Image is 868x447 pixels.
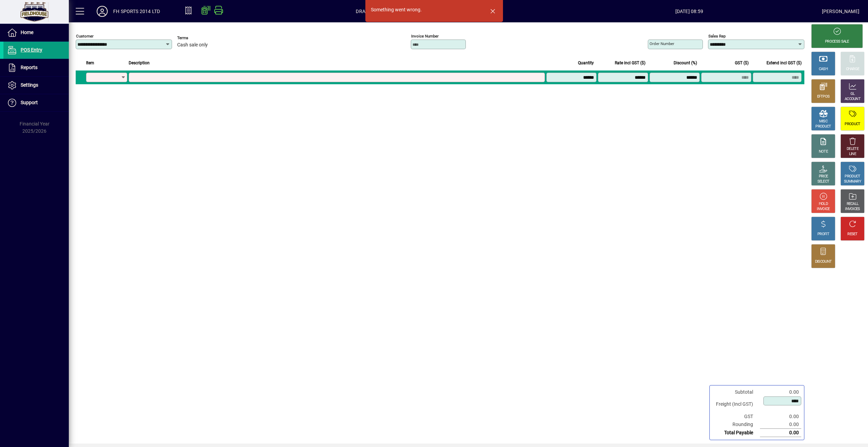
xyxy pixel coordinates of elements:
td: Total Payable [712,429,760,437]
span: Home [21,30,33,35]
div: INVOICE [817,207,829,212]
a: Reports [3,59,69,76]
div: SUMMARY [844,179,861,184]
span: Description [129,59,150,67]
div: PRODUCT [845,122,860,127]
div: INVOICES [845,207,860,212]
span: Quantity [578,59,594,67]
button: Profile [91,5,113,18]
div: RECALL [847,201,859,207]
span: Terms [177,36,218,40]
td: Freight (Incl GST) [712,396,760,413]
a: Home [3,24,69,41]
div: PROCESS SALE [825,39,849,44]
div: HOLD [819,201,828,207]
div: [PERSON_NAME] [822,6,859,17]
span: Discount (%) [674,59,697,67]
div: DISCOUNT [815,259,832,264]
span: POS Entry [21,47,42,53]
div: GL [850,91,855,97]
div: MISC [819,119,827,124]
span: [DATE] 08:59 [557,6,822,17]
a: Support [3,94,69,111]
td: 0.00 [760,388,801,396]
td: Rounding [712,421,760,429]
span: DRAWER1 [356,6,378,17]
div: PROFIT [817,232,829,237]
div: CHARGE [846,67,859,72]
div: EFTPOS [817,94,830,99]
td: 0.00 [760,429,801,437]
span: Extend incl GST ($) [767,59,802,67]
div: RESET [847,232,858,237]
td: 0.00 [760,421,801,429]
div: DELETE [847,146,858,152]
span: Item [86,59,94,67]
mat-label: Order number [650,41,674,46]
div: CASH [819,67,828,72]
span: Cash sale only [177,42,208,48]
span: Support [21,100,38,105]
div: PRODUCT [845,174,860,179]
div: SELECT [817,179,829,184]
div: LINE [849,152,856,157]
td: Subtotal [712,388,760,396]
span: Rate incl GST ($) [615,59,645,67]
td: 0.00 [760,413,801,421]
span: Reports [21,65,37,70]
mat-label: Sales rep [708,34,726,39]
td: GST [712,413,760,421]
span: Settings [21,82,38,88]
div: NOTE [819,149,828,154]
div: PRODUCT [815,124,831,129]
mat-label: Customer [76,34,94,39]
mat-label: Invoice number [411,34,439,39]
a: Settings [3,77,69,94]
div: PRICE [819,174,828,179]
div: ACCOUNT [845,97,860,102]
span: GST ($) [735,59,749,67]
div: FH SPORTS 2014 LTD [113,6,160,17]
